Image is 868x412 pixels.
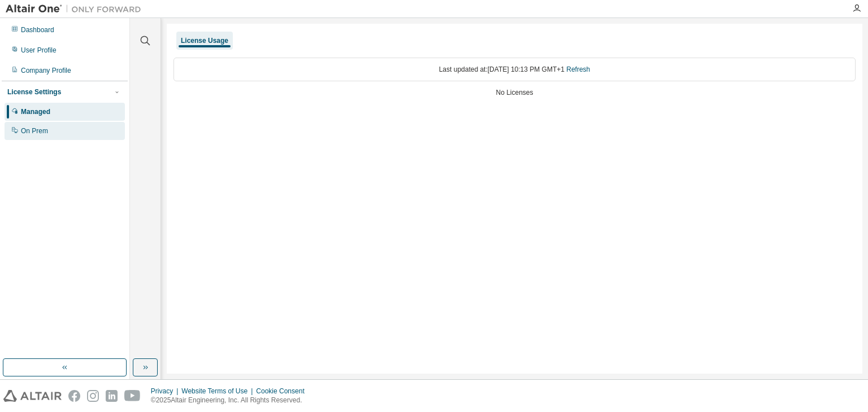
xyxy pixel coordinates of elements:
img: youtube.svg [124,390,141,402]
div: Website Terms of Use [181,387,256,396]
a: Refresh [566,65,590,73]
img: linkedin.svg [106,390,118,402]
div: Last updated at: [DATE] 10:13 PM GMT+1 [173,58,856,81]
div: Managed [21,107,50,116]
img: facebook.svg [68,390,80,402]
div: Dashboard [21,25,54,34]
div: User Profile [21,46,57,55]
img: Altair One [6,3,147,15]
p: © 2025 Altair Engineering, Inc. All Rights Reserved. [151,396,311,405]
div: License Usage [181,36,228,45]
div: On Prem [21,126,48,135]
img: instagram.svg [87,390,99,402]
div: License Settings [7,87,61,97]
div: Cookie Consent [256,387,311,396]
img: altair_logo.svg [3,390,62,402]
div: Company Profile [21,66,71,75]
div: Privacy [151,387,181,396]
div: No Licenses [173,88,856,97]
